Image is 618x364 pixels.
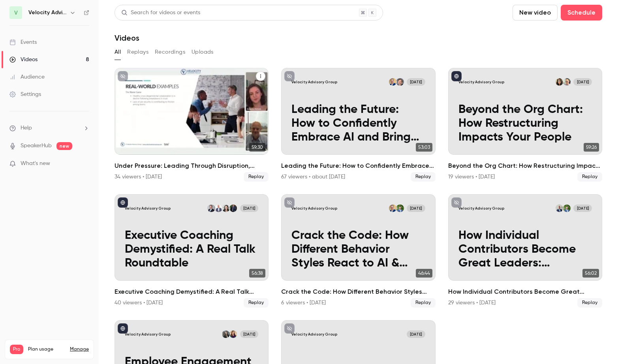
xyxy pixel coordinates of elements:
a: 59:30Under Pressure: Leading Through Disruption, Overload, and Change34 viewers • [DATE]Replay [115,68,269,182]
div: Search for videos or events [121,9,200,17]
p: Velocity Advisory Group [291,79,337,84]
p: How Individual Contributors Become Great Leaders: Empowering New Managers for Success [458,229,592,270]
span: What's new [21,159,50,168]
div: Audience [9,73,45,81]
p: Velocity Advisory Group [458,206,504,211]
div: 29 viewers • [DATE] [448,299,496,307]
h1: Videos [115,33,139,43]
span: 59:30 [249,143,265,152]
button: unpublished [284,197,295,208]
span: [DATE] [407,78,425,86]
h2: Crack the Code: How Different Behavior Styles React to AI & Change [281,287,435,296]
p: Leading the Future: How to Confidently Embrace AI and Bring Your Team Along [291,103,425,144]
button: Recordings [155,46,185,58]
button: published [451,71,462,81]
a: Velocity Advisory GroupRyan PayneJoe Witte[DATE]How Individual Contributors Become Great Leaders:... [448,194,602,308]
li: Under Pressure: Leading Through Disruption, Overload, and Change [115,68,269,182]
a: Velocity Advisory GroupDavid SchlosserDymon Lewis[DATE]Beyond the Org Chart: How Restructuring Im... [448,68,602,182]
span: 56:02 [582,269,599,278]
span: Replay [411,298,436,308]
button: published [118,323,128,334]
li: How Individual Contributors Become Great Leaders: Empowering New Managers for Success [448,194,602,308]
span: 56:38 [249,269,265,278]
li: help-dropdown-opener [9,124,89,132]
span: V [14,9,18,17]
span: Replay [577,172,602,182]
a: Velocity Advisory GroupWes BoggsDan Silvert[DATE]Leading the Future: How to Confidently Embrace A... [281,68,435,182]
span: Replay [411,172,436,182]
button: unpublished [284,71,295,81]
p: Executive Coaching Demystified: A Real Talk Roundtable [125,229,258,270]
button: Uploads [192,46,214,58]
span: Replay [244,172,269,182]
span: Replay [244,298,269,308]
img: Ryan Payne [396,205,404,212]
img: Amanda Nichols [222,330,229,338]
img: Joe Witte [556,205,563,212]
li: Leading the Future: How to Confidently Embrace AI and Bring Your Team Along [281,68,435,182]
button: unpublished [118,71,128,81]
span: [DATE] [240,330,259,338]
span: [DATE] [407,205,425,212]
div: 40 viewers • [DATE] [115,299,163,307]
img: Bob Weinhold [215,205,222,212]
span: [DATE] [240,205,259,212]
li: Executive Coaching Demystified: A Real Talk Roundtable [115,194,269,308]
span: Pro [10,345,23,354]
div: Videos [9,56,38,64]
img: Dymon Lewis [556,78,563,86]
p: Velocity Advisory Group [291,332,337,337]
h2: How Individual Contributors Become Great Leaders: Empowering New Managers for Success [448,287,602,296]
button: New video [513,5,558,21]
div: 34 viewers • [DATE] [115,173,162,181]
a: Manage [70,346,89,353]
img: Dr. James Smith, Jr. [229,205,237,212]
div: 6 viewers • [DATE] [281,299,326,307]
span: [DATE] [573,78,592,86]
img: Dan Silvert [389,78,396,86]
button: unpublished [451,197,462,208]
span: 53:03 [416,143,432,152]
div: Events [9,38,37,46]
span: 46:44 [416,269,432,278]
span: [DATE] [407,330,425,338]
img: David Schlosser [563,78,571,86]
section: Videos [115,5,602,359]
span: new [56,142,72,150]
p: Beyond the Org Chart: How Restructuring Impacts Your People [458,103,592,144]
li: Crack the Code: How Different Behavior Styles React to AI & Change [281,194,435,308]
h6: Velocity Advisory Group [28,9,66,17]
button: All [115,46,121,58]
p: Velocity Advisory Group [125,332,171,337]
button: unpublished [284,323,295,334]
a: Velocity Advisory GroupDr. James Smith, Jr.Tricia SeitzBob WeinholdAndy Glab[DATE]Executive Coach... [115,194,269,308]
span: Plan usage [28,346,65,353]
span: Help [21,124,32,132]
h2: Executive Coaching Demystified: A Real Talk Roundtable [115,287,269,296]
p: Velocity Advisory Group [458,79,504,84]
img: Andy Glab [207,205,215,212]
h2: Under Pressure: Leading Through Disruption, Overload, and Change [115,161,269,171]
img: Abbie Mood [229,330,237,338]
img: Dan Silvert [389,205,396,212]
li: Beyond the Org Chart: How Restructuring Impacts Your People [448,68,602,182]
div: 67 viewers • about [DATE] [281,173,345,181]
button: Schedule [561,5,602,21]
a: SpeakerHub [21,142,52,150]
h2: Leading the Future: How to Confidently Embrace AI and Bring Your Team Along [281,161,435,171]
p: Velocity Advisory Group [125,206,171,211]
p: Velocity Advisory Group [291,206,337,211]
img: Ryan Payne [563,205,571,212]
div: Settings [9,90,41,98]
h2: Beyond the Org Chart: How Restructuring Impacts Your People [448,161,602,171]
button: published [118,197,128,208]
div: 19 viewers • [DATE] [448,173,495,181]
span: [DATE] [573,205,592,212]
iframe: Noticeable Trigger [80,160,89,167]
a: Velocity Advisory GroupRyan PayneDan Silvert[DATE]Crack the Code: How Different Behavior Styles R... [281,194,435,308]
p: Crack the Code: How Different Behavior Styles React to AI & Change [291,229,425,270]
span: Replay [577,298,602,308]
img: Tricia Seitz [222,205,229,212]
button: Replays [127,46,148,58]
span: 59:26 [584,143,599,152]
